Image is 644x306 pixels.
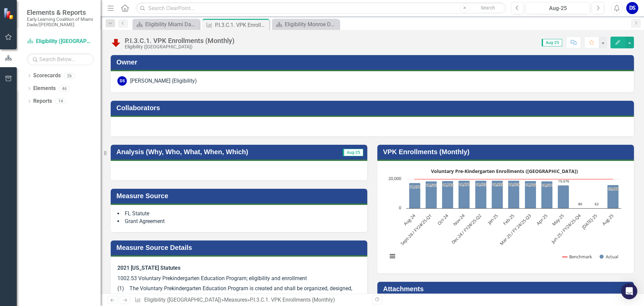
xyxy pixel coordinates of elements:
div: 46 [59,86,70,91]
svg: Interactive chart [384,166,625,267]
button: Show Actual [599,254,618,260]
text: 62 [595,202,599,206]
text: 15,888 [608,186,619,191]
img: ClearPoint Strategy [3,7,15,19]
button: DS [626,2,638,14]
button: Aug-25 [526,2,590,14]
div: 26 [64,73,75,79]
text: Jun-25 / FY24/25-Q4 [549,212,582,245]
path: Feb-25, 18,920. Actual. [508,181,520,209]
div: DS [117,76,127,86]
div: P.I.3.C.1. VPK Enrollments (Monthly) [215,21,268,29]
a: Scorecards [33,72,61,80]
text: 18,922 [476,182,487,187]
div: Eligibility Monroe Dashboard [285,20,337,29]
path: Jan-25, 18,995. Actual. [492,181,503,209]
div: Eligibility Miami Dade Dashboard [145,20,198,29]
text: Nov-24 [452,212,466,227]
text: [DATE]-25 [581,213,598,230]
input: Search Below... [27,53,94,65]
strong: 2021 [US_STATE] Statutes [117,265,180,271]
div: Voluntary Pre-Kindergarten Enrollments (Miami Dade). Highcharts interactive chart. [384,166,627,267]
span: Elements & Reports [27,8,94,16]
g: Actual, series 2 of 2. Bar series with 13 bars. [409,181,619,209]
p: 1002.53 Voluntary Prekindergarten Education Program; eligibility and enrollment [117,273,361,284]
text: 20,000 [388,175,401,181]
text: Aug-25 [601,213,615,227]
span: Grant Agreement [125,218,165,224]
h3: Measure Source [116,192,364,200]
path: Aug-25, 15,888. Actual. [607,185,619,209]
a: Eligibility ([GEOGRAPHIC_DATA]) [27,38,94,45]
text: Dec-24 / FY24/25-Q2 [450,213,483,245]
text: 17,272 [410,184,421,189]
button: View chart menu, Voluntary Pre-Kindergarten Enrollments (Miami Dade) [388,252,397,261]
div: » » [135,296,367,304]
text: Jan-25 [486,213,499,226]
text: 18,501 [426,183,437,187]
text: Aug-24 [402,212,417,226]
path: Aug-24, 17,272. Actual. [409,183,421,209]
span: Aug-25 [542,39,562,46]
path: Dec-24 / FY24/25-Q2, 18,922. Actual. [475,181,487,209]
path: May-25, 15,676. Actual. [558,185,569,209]
text: 0 [399,205,401,211]
span: FL Statute [125,210,149,217]
path: Mar-25 / FY 24/25-Q3, 18,706. Actual. [525,181,536,209]
text: 18,782 [442,182,453,187]
input: Search ClearPoint... [136,2,506,14]
h3: VPK Enrollments (Monthly) [383,148,631,156]
text: 18,706 [525,182,536,187]
path: Oct-24, 18,782. Actual. [442,181,453,209]
div: P.I.3.C.1. VPK Enrollments (Monthly) [250,297,335,303]
path: Apr-25, 18,511. Actual. [541,181,553,209]
div: Eligibility ([GEOGRAPHIC_DATA]) [125,44,234,49]
text: 18,920 [508,182,520,187]
a: Measures [224,297,247,303]
a: Eligibility Miami Dade Dashboard [134,20,198,29]
text: 18,877 [459,182,470,187]
div: Open Intercom Messenger [621,283,637,299]
text: May-25 [551,213,565,227]
span: Aug-25 [343,149,363,156]
div: [PERSON_NAME] (Eligibility) [130,77,197,85]
text: 80 [578,202,582,206]
h3: Measure Source Details [116,244,364,251]
h3: Owner [116,58,631,66]
a: Eligibility Monroe Dashboard [274,20,337,29]
a: Reports [33,97,52,105]
span: Search [481,5,495,10]
text: Oct-24 [436,212,450,226]
text: 15,676 [558,179,569,183]
g: Benchmark, series 1 of 2. Line with 13 data points. [413,178,614,180]
img: Below Plan [111,37,121,48]
div: Aug-25 [528,4,588,12]
div: 14 [55,98,66,104]
path: Sept-24 / FY24/25-Q1, 18,501. Actual. [426,181,437,209]
a: Eligibility ([GEOGRAPHIC_DATA]) [144,297,221,303]
div: P.I.3.C.1. VPK Enrollments (Monthly) [125,37,234,44]
path: Nov-24, 18,877. Actual. [459,181,470,209]
text: Voluntary Pre-Kindergarten Enrollments ([GEOGRAPHIC_DATA]) [431,168,578,174]
text: Apr-25 [535,213,548,226]
span: (1) The Voluntary Prekindergarten Education Program is created and shall be organized, designed, ... [117,285,352,299]
text: Mar-25 / FY 24/25-Q3 [498,213,532,246]
button: Show Benchmark [562,254,592,260]
text: 18,511 [542,183,553,187]
text: Sept-24 / FY24/25-Q1 [399,213,433,246]
text: 18,995 [492,182,503,187]
h3: Collaborators [116,104,631,112]
a: Elements [33,85,56,92]
text: Feb-25 [502,213,516,226]
h3: Analysis (Why, Who, What, When, Which) [116,148,330,156]
button: Search [471,3,504,13]
h3: Attachments [383,285,631,293]
small: Early Learning Coalition of Miami Dade/[PERSON_NAME] [27,16,94,28]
